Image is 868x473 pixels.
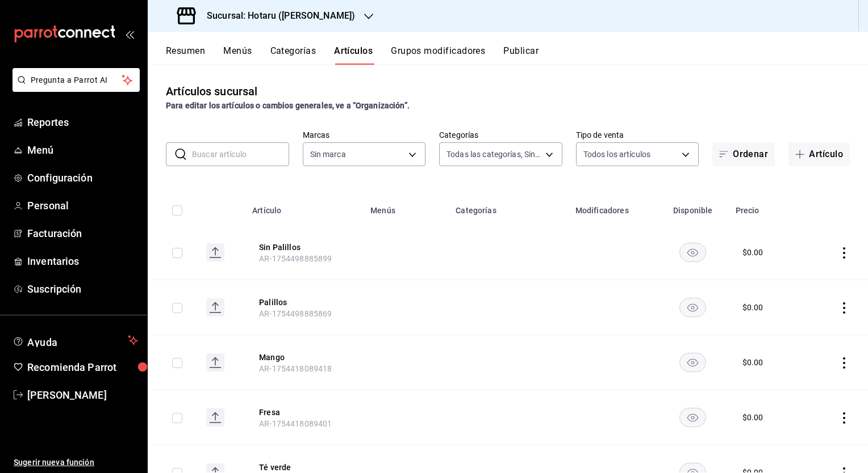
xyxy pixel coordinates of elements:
[27,115,138,130] span: Reportes
[334,45,373,65] button: Artículos
[838,412,850,424] button: actions
[259,407,350,418] button: edit-product-location
[303,131,426,139] label: Marcas
[583,149,651,160] span: Todos los artículos
[657,189,729,225] th: Disponible
[310,149,346,160] span: Sin marca
[8,82,140,94] a: Pregunta a Parrot AI
[503,45,539,65] button: Publicar
[27,170,138,185] span: Configuración
[259,242,350,253] button: edit-product-location
[27,387,138,403] span: [PERSON_NAME]
[449,189,568,225] th: Categorías
[27,281,138,297] span: Suscripción
[166,101,410,110] strong: Para editar los artículos o cambios generales, ve a “Organización”.
[259,297,350,308] button: edit-product-location
[391,45,485,65] button: Grupos modificadores
[259,364,332,373] span: AR-1754418089418
[364,189,449,225] th: Menús
[27,198,138,213] span: Personal
[259,254,332,263] span: AR-1754498885899
[742,302,763,313] div: $ 0.00
[259,352,350,363] button: edit-product-location
[259,462,350,473] button: edit-product-location
[439,131,562,139] label: Categorías
[679,243,706,262] button: availability-product
[729,189,811,225] th: Precio
[838,302,850,314] button: actions
[27,333,123,347] span: Ayuda
[742,247,763,258] div: $ 0.00
[27,226,138,241] span: Facturación
[838,357,850,369] button: actions
[166,45,868,65] div: navigation tabs
[259,419,332,428] span: AR-1754418089401
[259,309,332,318] span: AR-1754498885869
[679,353,706,372] button: availability-product
[166,45,205,65] button: Resumen
[27,142,138,158] span: Menú
[223,45,252,65] button: Menús
[166,83,257,100] div: Artículos sucursal
[838,247,850,259] button: actions
[12,68,140,92] button: Pregunta a Parrot AI
[446,149,541,160] span: Todas las categorías, Sin categoría
[27,360,138,375] span: Recomienda Parrot
[14,457,138,468] span: Sugerir nueva función
[245,189,364,225] th: Artículo
[576,131,699,139] label: Tipo de venta
[125,29,134,39] button: open_drawer_menu
[679,298,706,317] button: availability-product
[192,143,289,166] input: Buscar artículo
[788,142,850,166] button: Artículo
[742,357,763,368] div: $ 0.00
[31,74,122,86] span: Pregunta a Parrot AI
[27,254,138,269] span: Inventarios
[270,45,316,65] button: Categorías
[198,9,355,23] h3: Sucursal: Hotaru ([PERSON_NAME])
[569,189,657,225] th: Modificadores
[679,408,706,427] button: availability-product
[712,142,775,166] button: Ordenar
[742,412,763,423] div: $ 0.00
